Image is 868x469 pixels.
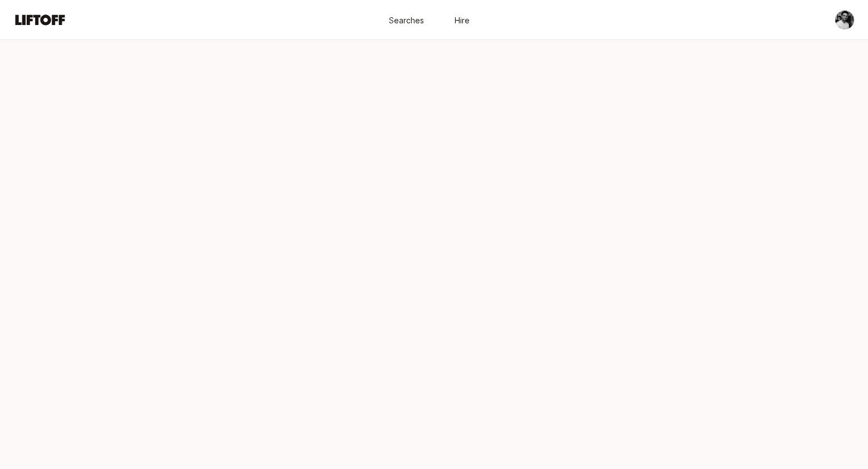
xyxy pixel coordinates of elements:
span: Hire [455,14,470,26]
img: Samuel Navon [835,11,854,29]
a: Hire [434,9,490,30]
span: Searches [389,14,424,26]
a: Searches [378,9,434,30]
button: Samuel Navon [835,10,855,30]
